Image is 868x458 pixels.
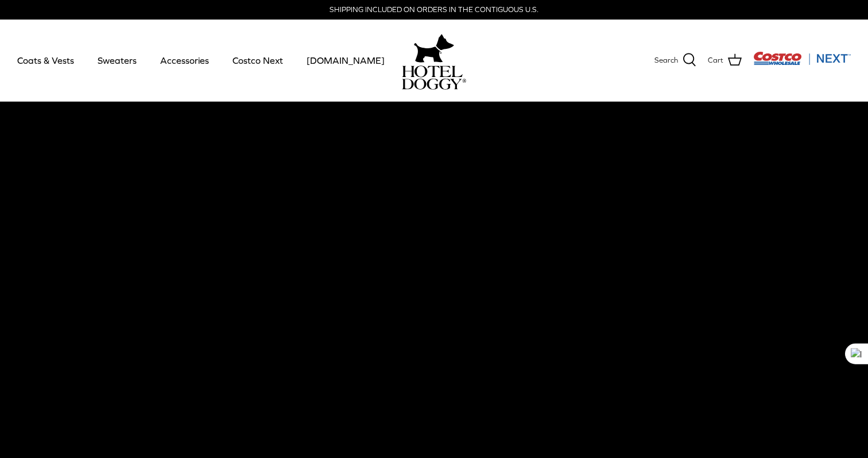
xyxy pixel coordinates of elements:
[402,66,466,90] img: hoteldoggycom
[414,31,454,66] img: hoteldoggy.com
[7,41,84,80] a: Coats & Vests
[296,41,395,80] a: [DOMAIN_NAME]
[150,41,219,80] a: Accessories
[654,55,678,67] span: Search
[222,41,293,80] a: Costco Next
[753,59,851,67] a: Visit Costco Next
[708,53,742,68] a: Cart
[753,51,851,66] img: Costco Next
[87,41,147,80] a: Sweaters
[708,55,723,67] span: Cart
[654,53,696,68] a: Search
[402,31,466,90] a: hoteldoggy.com hoteldoggycom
